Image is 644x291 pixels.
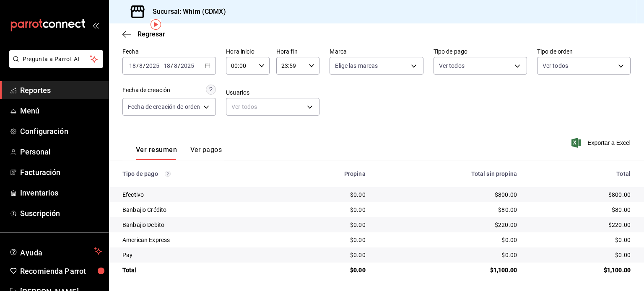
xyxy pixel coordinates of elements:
div: $0.00 [379,236,517,244]
div: $1,100.00 [530,266,631,274]
div: Tipo de pago [122,170,277,177]
a: Pregunta a Parrot AI [6,61,103,70]
span: Ayuda [20,246,91,256]
input: -- [163,62,171,69]
button: Ver resumen [136,146,177,160]
label: Fecha [122,49,216,54]
input: -- [129,62,136,69]
div: $0.00 [290,206,366,214]
label: Tipo de pago [434,49,527,54]
span: Reportes [20,85,102,96]
span: Ver todos [439,62,465,70]
span: Elige las marcas [335,62,378,70]
div: navigation tabs [136,146,222,160]
div: $800.00 [530,191,631,199]
div: Total [530,170,631,177]
div: $220.00 [379,221,517,229]
div: $800.00 [379,191,517,199]
div: Total [122,266,277,274]
span: / [171,62,173,69]
div: $0.00 [290,191,366,199]
h3: Sucursal: Whim (CDMX) [146,7,226,17]
div: Ver todos [226,98,319,116]
div: $0.00 [530,251,631,259]
span: Ver todos [543,62,568,70]
div: $0.00 [290,221,366,229]
span: / [178,62,180,69]
label: Marca [330,49,423,54]
label: Hora inicio [226,49,270,54]
div: $1,100.00 [379,266,517,274]
span: - [161,62,162,69]
div: $80.00 [379,206,517,214]
label: Hora fin [276,49,320,54]
input: ---- [145,62,160,69]
button: Pregunta a Parrot AI [9,50,103,68]
button: Exportar a Excel [573,138,631,148]
span: Personal [20,146,102,157]
span: Configuración [20,126,102,137]
div: $0.00 [290,251,366,259]
span: / [143,62,145,69]
input: -- [139,62,143,69]
div: Pay [122,251,277,259]
span: Facturación [20,167,102,178]
div: Total sin propina [379,170,517,177]
div: $0.00 [290,266,366,274]
button: Regresar [122,30,165,38]
span: Suscripción [20,208,102,219]
span: Fecha de creación de orden [128,103,200,111]
button: Ver pagos [190,146,222,160]
img: Tooltip marker [151,19,161,30]
span: Inventarios [20,187,102,198]
label: Tipo de orden [537,49,631,54]
div: $0.00 [290,236,366,244]
span: Menú [20,105,102,116]
span: / [136,62,139,69]
div: American Express [122,236,277,244]
input: -- [174,62,178,69]
div: Efectivo [122,191,277,199]
div: Fecha de creación [122,86,170,95]
span: Recomienda Parrot [20,265,102,277]
div: Banbajio Crédito [122,206,277,214]
button: open_drawer_menu [92,22,99,28]
span: Pregunta a Parrot AI [23,55,90,64]
div: $220.00 [530,221,631,229]
div: Banbajio Debito [122,221,277,229]
div: $80.00 [530,206,631,214]
label: Usuarios [226,90,319,95]
svg: Los pagos realizados con Pay y otras terminales son montos brutos. [165,171,171,177]
div: $0.00 [379,251,517,259]
div: Propina [290,170,366,177]
input: ---- [180,62,195,69]
div: $0.00 [530,236,631,244]
span: Regresar [138,30,165,38]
